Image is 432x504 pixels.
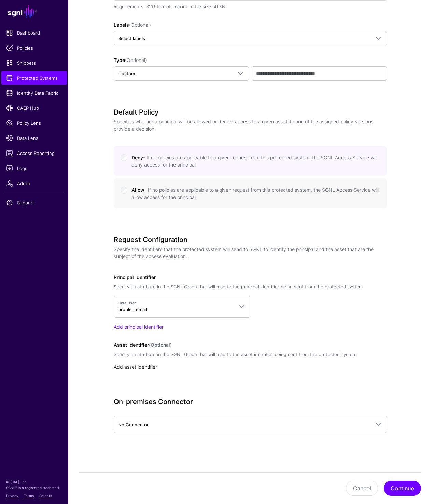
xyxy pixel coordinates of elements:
[1,71,67,85] a: Protected Systems
[6,180,62,187] span: Admin
[118,307,147,312] span: profile__email
[6,105,62,111] span: CAEP Hub
[114,398,381,406] h3: On-premises Connector
[1,176,67,190] a: Admin
[125,57,147,63] span: (Optional)
[384,481,421,496] button: Continue
[6,90,62,96] span: Identity Data Fabric
[1,56,67,70] a: Snippets
[118,300,234,306] span: Okta User
[6,59,62,66] span: Snippets
[346,481,378,496] button: Cancel
[1,131,67,145] a: Data Lens
[6,75,62,81] span: Protected Systems
[114,236,381,244] h3: Request Configuration
[114,246,381,260] p: Specify the identifiers that the protected system will send to SGNL to identify the principal and...
[6,165,62,172] span: Logs
[114,341,172,348] label: Asset Identifier
[114,364,157,370] a: Add asset identifier
[131,155,377,168] span: Deny
[1,101,67,115] a: CAEP Hub
[6,485,62,490] p: SGNL® is a registered trademark
[114,324,164,330] a: Add principal identifier
[4,4,64,19] a: SGNL
[6,135,62,142] span: Data Lens
[39,494,52,498] a: Patents
[131,155,377,168] small: - If no policies are applicable to a given request from this protected system, the SGNL Access Se...
[131,187,379,200] span: Allow
[6,29,62,36] span: Dashboard
[118,422,149,427] span: No Connector
[6,199,62,206] span: Support
[114,283,387,290] div: Specify an attribute in the SGNL Graph that will map to the principal identifier being sent from ...
[6,479,62,485] p: © [URL], Inc
[1,146,67,160] a: Access Reporting
[114,274,156,281] label: Principal Identifier
[114,3,387,10] div: Requirements: SVG format, maximum file size 50 KB
[114,108,381,116] h3: Default Policy
[149,342,172,348] span: (Optional)
[6,120,62,127] span: Policy Lens
[1,26,67,40] a: Dashboard
[1,161,67,175] a: Logs
[6,494,18,498] a: Privacy
[114,56,147,64] label: Type
[6,44,62,51] span: Policies
[114,21,151,28] label: Labels
[24,494,34,498] a: Terms
[6,150,62,157] span: Access Reporting
[114,351,387,358] div: Specify an attribute in the SGNL Graph that will map to the asset identifier being sent from the ...
[129,22,151,28] span: (Optional)
[118,36,145,41] span: Select labels
[118,71,135,76] span: Custom
[114,118,381,132] p: Specifies whether a principal will be allowed or denied access to a given asset if none of the as...
[1,41,67,55] a: Policies
[1,116,67,130] a: Policy Lens
[131,187,379,200] small: - If no policies are applicable to a given request from this protected system, the SGNL Access Se...
[1,86,67,100] a: Identity Data Fabric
